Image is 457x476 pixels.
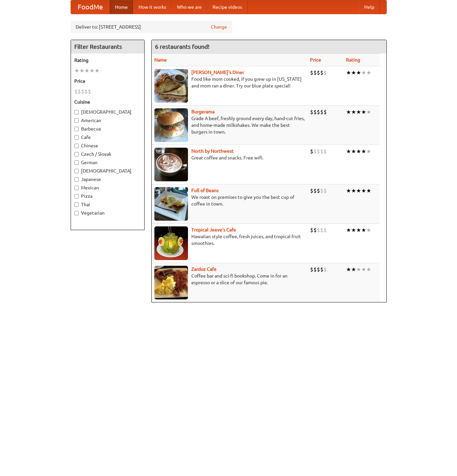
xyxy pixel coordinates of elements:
[154,148,188,181] img: north.jpg
[211,24,227,30] a: Change
[74,144,79,148] input: Chinese
[320,226,323,234] li: $
[320,69,323,76] li: $
[74,134,141,141] label: Cafe
[320,266,323,273] li: $
[361,69,366,76] li: ★
[74,186,79,190] input: Mexican
[346,57,360,63] a: Rating
[359,0,380,14] a: Help
[191,109,215,114] a: Burgerama
[356,226,361,234] li: ★
[317,226,320,234] li: $
[346,148,351,155] li: ★
[88,88,91,95] li: $
[74,168,141,174] label: [DEMOGRAPHIC_DATA]
[310,108,313,116] li: $
[191,227,236,232] b: Tropical Jeeve's Cafe
[74,159,141,166] label: German
[366,108,371,116] li: ★
[154,233,305,247] p: Hawaiian style coffee, fresh juices, and tropical fruit smoothies.
[74,184,141,191] label: Mexican
[191,70,244,75] b: [PERSON_NAME]'s Diner
[346,187,351,194] li: ★
[74,142,141,149] label: Chinese
[351,266,356,273] li: ★
[351,226,356,234] li: ★
[154,108,188,142] img: burgerama.jpg
[74,99,141,105] h5: Cuisine
[154,187,188,221] img: beans.jpg
[154,69,188,103] img: sallys.jpg
[89,67,94,74] li: ★
[320,187,323,194] li: $
[310,266,313,273] li: $
[74,203,79,207] input: Thai
[191,188,219,193] a: Full of Beans
[74,176,141,183] label: Japanese
[351,108,356,116] li: ★
[323,108,327,116] li: $
[317,108,320,116] li: $
[356,69,361,76] li: ★
[74,135,79,140] input: Cafe
[366,266,371,273] li: ★
[155,43,210,50] ng-pluralize: 6 restaurants found!
[313,226,317,234] li: $
[346,108,351,116] li: ★
[191,266,217,272] a: Zardoz Cafe
[356,187,361,194] li: ★
[154,76,305,89] p: Food like mom cooked, if you grew up in [US_STATE] and mom ran a diner. Try our blue plate special!
[346,266,351,273] li: ★
[207,0,247,14] a: Recipe videos
[74,177,79,182] input: Japanese
[310,69,313,76] li: $
[361,108,366,116] li: ★
[74,127,79,131] input: Barbecue
[313,108,317,116] li: $
[74,67,79,74] li: ★
[366,148,371,155] li: ★
[74,57,141,64] h5: Rating
[84,88,88,95] li: $
[361,187,366,194] li: ★
[79,67,84,74] li: ★
[310,57,321,63] a: Price
[84,67,89,74] li: ★
[74,118,79,123] input: American
[310,148,313,155] li: $
[317,148,320,155] li: $
[356,148,361,155] li: ★
[366,69,371,76] li: ★
[361,226,366,234] li: ★
[81,88,84,95] li: $
[154,194,305,207] p: We roast on premises to give you the best cup of coffee in town.
[361,148,366,155] li: ★
[74,210,141,216] label: Vegetarian
[313,69,317,76] li: $
[154,115,305,135] p: Grade A beef, freshly ground every day, hand-cut fries, and home-made milkshakes. We make the bes...
[74,117,141,124] label: American
[313,266,317,273] li: $
[71,21,232,33] div: Deliver to: [STREET_ADDRESS]
[71,40,144,53] h4: Filter Restaurants
[320,108,323,116] li: $
[74,151,141,157] label: Czech / Slovak
[346,69,351,76] li: ★
[71,0,110,14] a: FoodMe
[191,148,234,154] a: North by Northwest
[356,108,361,116] li: ★
[154,154,305,161] p: Great coffee and snacks. Free wifi.
[78,88,81,95] li: $
[351,187,356,194] li: ★
[154,272,305,286] p: Coffee bar and sci-fi bookshop. Come in for an espresso or a slice of our famous pie.
[74,193,141,199] label: Pizza
[313,148,317,155] li: $
[154,226,188,260] img: jeeves.jpg
[154,57,167,63] a: Name
[317,266,320,273] li: $
[323,69,327,76] li: $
